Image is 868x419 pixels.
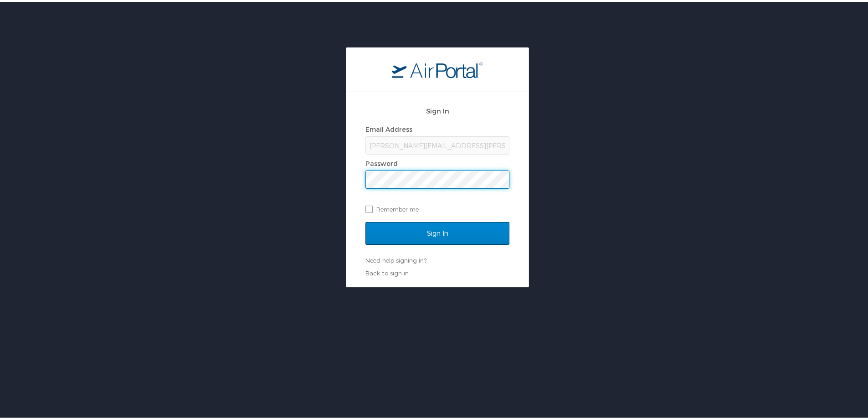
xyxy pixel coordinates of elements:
a: Back to sign in [365,268,409,275]
img: logo [392,60,483,76]
a: Need help signing in? [365,255,426,262]
label: Email Address [365,124,412,131]
input: Sign In [365,220,509,243]
label: Password [365,158,398,166]
label: Remember me [365,201,509,214]
h2: Sign In [365,104,509,114]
